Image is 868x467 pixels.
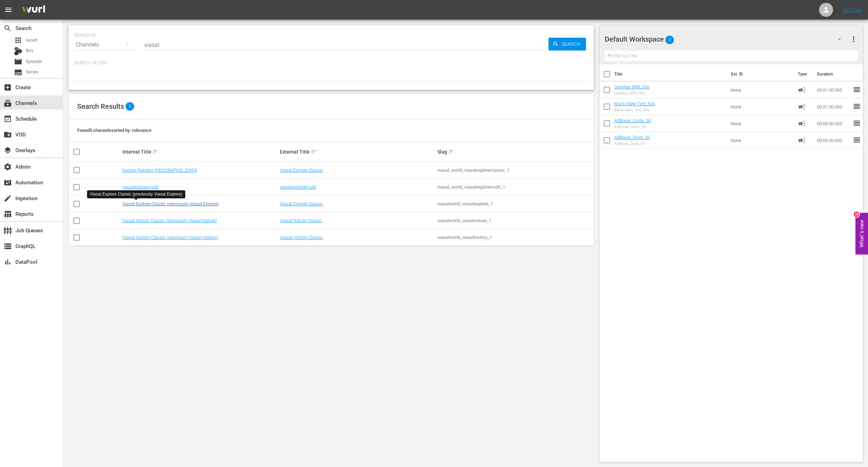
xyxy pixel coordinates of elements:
[854,211,859,217] div: 10
[280,235,323,240] a: Viasat History Classic
[14,47,22,55] div: Bits
[3,130,12,139] span: VOD
[614,125,651,129] div: AdBreak_Contv_30
[849,35,858,43] span: more_vert
[794,64,813,84] th: Type
[26,47,34,54] span: Bits
[559,38,586,50] span: Search
[125,102,134,111] span: 5
[728,98,795,115] td: None
[853,85,861,94] span: reorder
[280,168,323,173] a: Viasat Explore Classic
[77,102,124,111] span: Search Results
[728,132,795,149] td: None
[3,226,12,235] span: Job Queues
[437,184,593,190] div: viasat_world_viasatexploremulti_1
[437,168,593,173] div: viasat_world_viasatexploreclassic_1
[605,29,848,49] div: Default Workspace
[280,218,322,223] a: Viasat Nature Classic
[448,149,454,155] span: sort
[3,83,12,92] span: Create
[798,136,806,144] span: Ad
[122,184,159,190] a: viasatexploremulti
[813,64,855,84] th: Duration
[798,119,806,128] span: Ad
[614,84,650,90] a: Gravitas BRB_60s
[122,235,218,240] a: Viasat History Classic (previously Viasat History)
[728,82,795,98] td: None
[843,7,861,13] a: Sign Out
[437,148,593,156] div: Slug
[614,108,655,112] div: Black Slate Text_60s
[3,115,12,123] span: Schedule
[14,57,22,66] span: Episode
[814,115,853,132] td: 00:00:30.005
[122,148,278,156] div: Internal Title
[122,168,197,173] a: Explore Rakuten [GEOGRAPHIC_DATA]
[614,141,650,146] div: AdBreak_Dove_30
[855,213,868,254] button: Open Feedback Widget
[437,218,593,223] div: viasatworld_viasatnature_1
[3,258,12,266] span: DataPool
[3,163,12,171] span: Admin
[14,68,22,77] span: Series
[853,102,861,111] span: reorder
[3,146,12,155] span: Overlays
[26,37,37,44] span: Asset
[3,178,12,187] span: Automation
[665,33,674,47] span: 4
[14,36,22,44] span: Asset
[853,136,861,144] span: reorder
[77,128,151,133] span: Found 5 channels sorted by: relevance
[728,115,795,132] td: None
[26,58,42,65] span: Episode
[3,24,12,33] span: Search
[814,132,853,149] td: 00:00:30.000
[4,6,13,14] span: menu
[74,35,136,55] div: Channels
[437,201,593,206] div: viasatworld_viasatexplore_1
[17,2,50,18] img: ans4CAIJ8jUAAAAAAAAAAAAAAAAAAAAAAAAgQb4GAAAAAAAAAAAAAAAAAAAAAAAAJMjXAAAAAAAAAAAAAAAAAAAAAAAAgAT5G...
[727,64,794,84] th: Ext. ID
[614,91,650,95] div: Gravitas BRB_60s
[3,194,12,203] span: Ingestion
[311,149,317,155] span: sort
[280,148,435,156] div: External Title
[849,31,858,48] button: more_vert
[3,210,12,218] span: Reports
[814,82,853,98] td: 00:01:00.093
[437,235,593,240] div: viasatworld_viasathistory_1
[614,101,655,106] a: Black Slate Text_60s
[614,64,727,84] th: Title
[853,119,861,127] span: reorder
[798,102,806,111] span: Ad
[548,38,586,50] button: Search
[122,201,219,206] a: Viasat Explore Classic (previously Viasat Explore)
[614,118,651,123] a: AdBreak_Contv_30
[3,99,12,107] span: Channels
[280,184,316,190] a: viasatexploremulti
[3,242,12,250] span: GraphQL
[614,135,650,140] a: AdBreak_Dove_30
[280,201,323,206] a: Viasat Explore Classic
[90,191,182,197] div: Viasat Explore Classic (previously Viasat Explore)
[26,69,38,76] span: Series
[74,60,588,66] p: Search Filters:
[814,98,853,115] td: 00:01:00.060
[122,218,217,223] a: Viasat Nature Classic (previously Viasat Nature)
[152,149,159,155] span: sort
[798,86,806,94] span: Ad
